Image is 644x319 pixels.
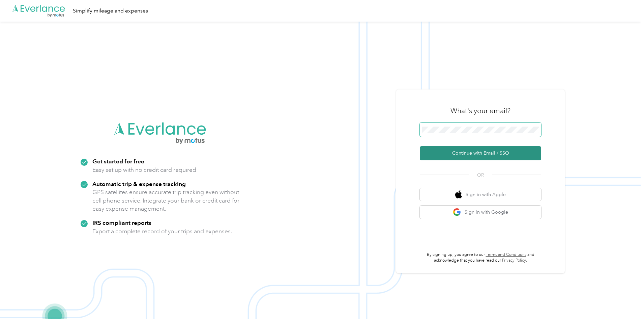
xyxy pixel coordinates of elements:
[73,7,148,15] div: Simplify mileage and expenses
[455,190,462,199] img: apple logo
[92,180,186,187] strong: Automatic trip & expense tracking
[420,188,541,201] button: apple logoSign in with Apple
[453,208,461,216] img: google logo
[420,206,541,219] button: google logoSign in with Google
[450,106,510,115] h3: What's your email?
[92,227,232,236] p: Export a complete record of your trips and expenses.
[92,219,151,226] strong: IRS compliant reports
[92,158,144,165] strong: Get started for free
[420,146,541,160] button: Continue with Email / SSO
[469,171,492,179] span: OR
[92,188,240,213] p: GPS satellites ensure accurate trip tracking even without cell phone service. Integrate your bank...
[502,258,526,263] a: Privacy Policy
[486,252,526,257] a: Terms and Conditions
[420,252,541,264] p: By signing up, you agree to our and acknowledge that you have read our .
[92,166,196,174] p: Easy set up with no credit card required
